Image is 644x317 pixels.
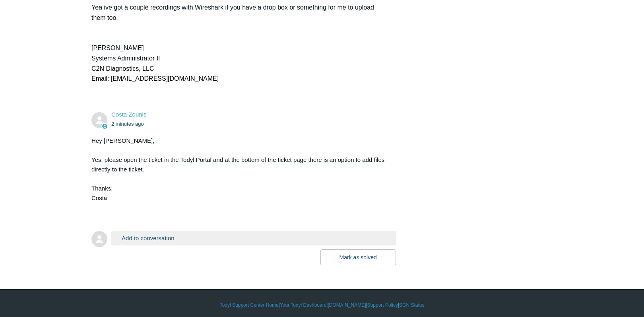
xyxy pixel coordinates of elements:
span: Email: [EMAIL_ADDRESS][DOMAIN_NAME] [91,75,219,82]
time: 10/09/2025, 14:58 [111,121,144,127]
span: [PERSON_NAME] [91,45,144,51]
a: [DOMAIN_NAME] [328,301,366,309]
a: Costa Zounis [111,111,146,118]
a: Support Policy [367,301,398,309]
button: Mark as solved [320,249,396,265]
p: Yea ive got a couple recordings with Wireshark if you have a drop box or something for me to uplo... [91,2,388,23]
a: Your Todyl Dashboard [280,301,326,309]
div: | | | | [91,301,553,309]
span: C2N Diagnostics, LLC [91,65,154,72]
div: Hey [PERSON_NAME], Yes, please open the ticket in the Todyl Portal and at the bottom of the ticke... [91,136,388,203]
span: Systems Administrator II [91,55,160,62]
button: Add to conversation [111,231,396,245]
a: Todyl Support Center Home [220,301,279,309]
a: SGN Status [399,301,424,309]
